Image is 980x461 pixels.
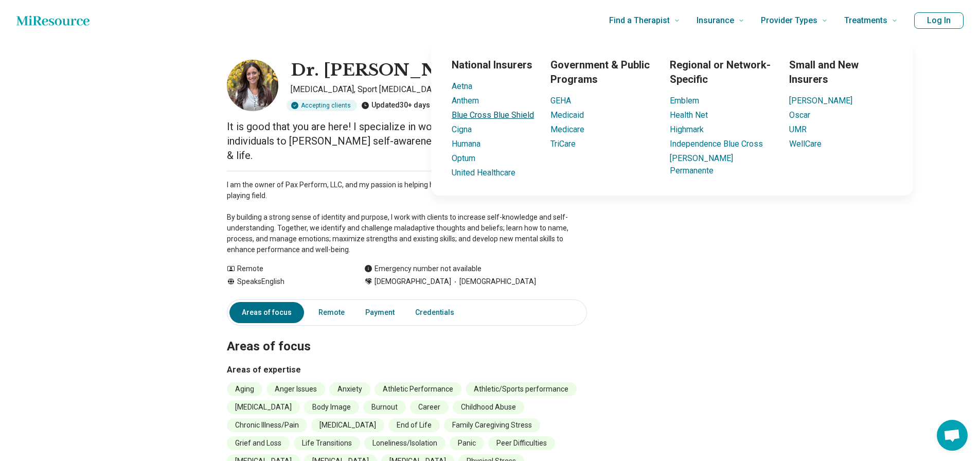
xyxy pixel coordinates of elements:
a: Health Net [670,110,708,120]
a: Payment [359,302,401,323]
span: Treatments [844,13,887,28]
li: Anxiety [329,382,370,396]
li: Life Transitions [294,436,360,450]
a: Oscar [789,110,810,120]
div: Updated 30+ days ago [361,100,445,111]
span: [DEMOGRAPHIC_DATA] [375,276,451,287]
a: Medicare [550,125,584,134]
a: Emblem [670,96,699,105]
a: Cigna [452,125,472,134]
span: Provider Types [761,13,817,28]
li: Childhood Abuse [453,400,524,414]
a: UMR [789,125,807,134]
li: [MEDICAL_DATA] [311,418,384,432]
li: End of Life [388,418,440,432]
p: [MEDICAL_DATA], Sport [MEDICAL_DATA] [291,83,587,96]
li: Peer Difficulties [488,436,555,450]
a: Areas of focus [229,302,304,323]
h2: Areas of focus [227,313,587,356]
h3: Government & Public Programs [550,58,653,86]
li: Loneliness/Isolation [364,436,446,450]
li: Anger Issues [266,382,325,396]
h3: Regional or Network-Specific [670,58,773,86]
h3: Small and New Insurers [789,58,892,86]
a: Credentials [409,302,467,323]
h3: Areas of expertise [227,364,587,376]
h1: Dr. [PERSON_NAME] [291,60,489,81]
span: Find a Therapist [609,13,670,28]
li: Panic [450,436,484,450]
li: Aging [227,382,262,396]
li: Athletic/Sports performance [466,382,577,396]
li: Burnout [363,400,406,414]
span: [DEMOGRAPHIC_DATA] [451,276,536,287]
div: Remote [227,263,344,274]
a: WellCare [789,139,822,149]
a: Remote [312,302,351,323]
a: United Healthcare [452,168,515,178]
a: [PERSON_NAME] Permanente [670,153,733,175]
img: Dr. Nicole Gabana, Psychologist [227,60,278,111]
p: It is good that you are here! I specialize in working with high-performing individuals to [PERSON... [227,119,587,163]
li: [MEDICAL_DATA] [227,400,300,414]
li: Chronic Illness/Pain [227,418,307,432]
a: GEHA [550,96,571,105]
a: Humana [452,139,480,149]
li: Body Image [304,400,359,414]
div: Emergency number not available [364,263,482,274]
span: Insurance [697,13,734,28]
a: [PERSON_NAME] [789,96,852,105]
a: Medicaid [550,110,584,120]
li: Grief and Loss [227,436,290,450]
div: Insurance [369,41,974,196]
h3: National Insurers [452,58,534,72]
div: Accepting clients [287,100,357,111]
a: Blue Cross Blue Shield [452,110,534,120]
a: Aetna [452,81,472,91]
a: Optum [452,153,475,163]
a: Highmark [670,125,704,134]
a: Independence Blue Cross [670,139,763,149]
button: Log In [914,12,964,29]
div: Speaks English [227,276,344,287]
li: Family Caregiving Stress [444,418,540,432]
a: Home page [16,10,90,31]
a: TriCare [550,139,576,149]
a: Anthem [452,96,479,105]
p: I am the owner of Pax Perform, LLC, and my passion is helping high-performing individuals thrive ... [227,180,587,255]
li: Athletic Performance [375,382,461,396]
li: Career [410,400,449,414]
div: Open chat [937,420,968,451]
